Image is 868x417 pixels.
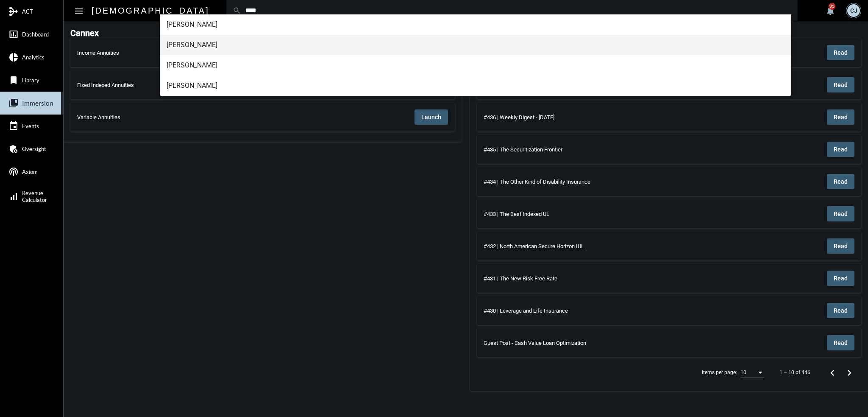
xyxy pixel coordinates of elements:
[834,178,848,185] span: Read
[22,31,49,38] span: Dashboard
[484,308,654,314] div: #430 | Leverage and Life Insurance
[834,307,848,314] span: Read
[167,14,785,35] span: [PERSON_NAME]
[233,6,241,15] mat-icon: search
[834,49,848,56] span: Read
[8,52,19,62] mat-icon: pie_chart
[834,146,848,153] span: Read
[824,364,841,381] button: Previous page
[8,121,19,131] mat-icon: event
[74,6,84,16] mat-icon: Side nav toggle icon
[827,174,854,189] button: Read
[834,243,848,249] span: Read
[841,364,858,381] button: Next page
[77,114,218,120] div: Variable Annuities
[484,146,651,153] div: #435 | The Securitization Frontier
[827,335,854,350] button: Read
[92,4,209,17] h2: [DEMOGRAPHIC_DATA]
[70,2,87,19] button: Toggle sidenav
[22,8,33,15] span: ACT
[829,3,835,10] div: 35
[740,370,764,376] mat-select: Items per page:
[702,369,737,375] div: Items per page:
[8,75,19,85] mat-icon: bookmark
[415,109,448,125] button: Launch
[827,271,854,286] button: Read
[827,77,854,92] button: Read
[8,98,19,108] mat-icon: collections_bookmark
[827,109,854,125] button: Read
[827,206,854,221] button: Read
[421,114,441,120] span: Launch
[22,190,47,203] span: Revenue Calculator
[484,114,645,120] div: #436 | Weekly Digest - [DATE]
[22,99,53,107] span: Immersion
[167,76,785,96] span: [PERSON_NAME]
[827,303,854,318] button: Read
[70,28,99,38] h2: Cannex
[779,369,810,375] div: 1 – 10 of 446
[77,82,228,88] div: Fixed Indexed Annuities
[834,114,848,120] span: Read
[834,81,848,88] span: Read
[167,35,785,55] span: [PERSON_NAME]
[22,168,38,175] span: Axiom
[825,6,835,16] mat-icon: notifications
[834,275,848,282] span: Read
[834,339,848,346] span: Read
[484,211,642,217] div: #433 | The Best Indexed UL
[77,50,217,56] div: Income Annuities
[22,123,39,129] span: Events
[8,6,19,17] mat-icon: mediation
[484,340,666,346] div: Guest Post - Cash Value Loan Optimization
[827,142,854,157] button: Read
[827,45,854,60] button: Read
[167,55,785,76] span: [PERSON_NAME]
[22,146,46,152] span: Oversight
[834,210,848,217] span: Read
[484,243,665,249] div: #432 | North American Secure Horizon IUL
[740,369,746,375] span: 10
[8,167,19,177] mat-icon: podcasts
[8,29,19,39] mat-icon: insert_chart_outlined
[22,77,39,84] span: Library
[8,191,19,202] mat-icon: signal_cellular_alt
[827,238,854,254] button: Read
[22,54,45,61] span: Analytics
[484,275,647,282] div: #431 | The New Risk Free Rate
[484,179,669,185] div: #434 | The Other Kind of Disability Insurance
[847,4,860,17] div: CJ
[8,144,19,154] mat-icon: admin_panel_settings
